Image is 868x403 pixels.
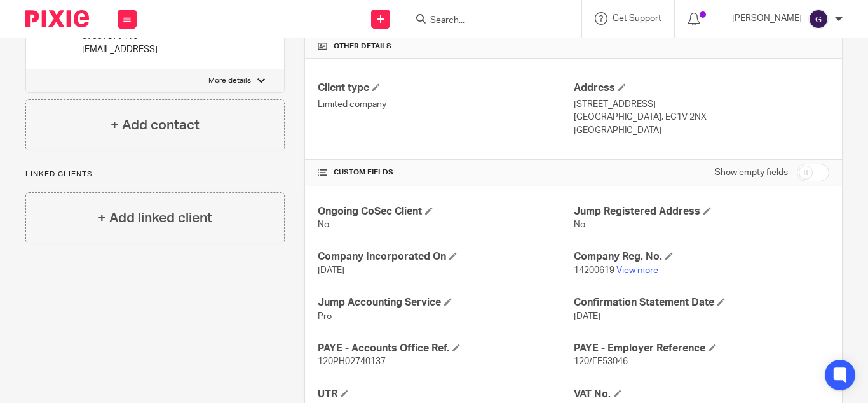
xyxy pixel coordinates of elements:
[208,76,251,86] p: More details
[318,266,344,275] span: [DATE]
[318,98,573,111] p: Limited company
[574,266,614,275] span: 14200619
[732,12,802,25] p: [PERSON_NAME]
[613,14,661,23] span: Get Support
[318,296,573,309] h4: Jump Accounting Service
[318,342,573,355] h4: PAYE - Accounts Office Ref.
[82,43,164,56] p: [EMAIL_ADDRESS]
[318,250,573,264] h4: Company Incorporated On
[574,205,829,218] h4: Jump Registered Address
[808,9,829,29] img: svg%3E
[318,205,573,218] h4: Ongoing CoSec Client
[574,220,585,229] span: No
[574,296,829,309] h4: Confirmation Statement Date
[98,208,212,228] h4: + Add linked client
[429,15,543,27] input: Search
[25,169,285,180] p: Linked clients
[574,388,829,401] h4: VAT No.
[574,312,600,321] span: [DATE]
[715,166,788,179] label: Show empty fields
[574,81,829,95] h4: Address
[574,357,628,366] span: 120/FE53046
[334,41,391,52] span: Other details
[574,111,829,124] p: [GEOGRAPHIC_DATA], EC1V 2NX
[574,98,829,111] p: [STREET_ADDRESS]
[616,266,658,275] a: View more
[318,312,332,321] span: Pro
[574,124,829,137] p: [GEOGRAPHIC_DATA]
[25,10,89,27] img: Pixie
[318,81,573,95] h4: Client type
[318,220,329,229] span: No
[318,357,386,366] span: 120PH02740137
[574,250,829,264] h4: Company Reg. No.
[318,167,573,178] h4: CUSTOM FIELDS
[111,115,200,135] h4: + Add contact
[574,342,829,355] h4: PAYE - Employer Reference
[318,388,573,401] h4: UTR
